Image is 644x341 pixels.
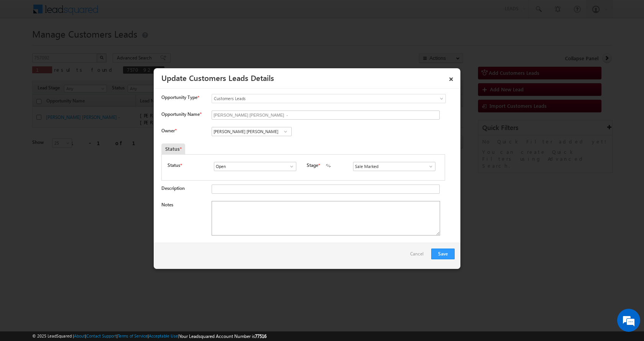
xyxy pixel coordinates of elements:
[40,40,129,50] div: Chat with us now
[212,94,446,103] a: Customers Leads
[214,162,296,171] input: Type to Search
[161,202,173,208] label: Notes
[74,333,85,338] a: About
[212,95,414,102] span: Customers Leads
[161,94,197,101] span: Opportunity Type
[445,71,458,84] a: ×
[13,40,32,50] img: d_60004797649_company_0_60004797649
[10,71,140,230] textarea: Type your message and hit 'Enter'
[118,333,148,338] a: Terms of Service
[168,162,180,169] label: Status
[161,143,185,154] div: Status
[431,249,455,259] button: Save
[32,333,266,340] span: © 2025 LeadSquared | | | | |
[410,249,427,263] a: Cancel
[126,4,144,22] div: Minimize live chat window
[281,128,290,135] a: Show All Items
[104,236,139,247] em: Start Chat
[212,127,292,136] input: Type to Search
[161,111,201,117] label: Opportunity Name
[353,162,435,171] input: Type to Search
[424,163,434,170] a: Show All Items
[285,163,294,170] a: Show All Items
[149,333,178,338] a: Acceptable Use
[161,185,185,191] label: Description
[161,72,274,83] a: Update Customers Leads Details
[255,333,266,339] span: 77516
[307,162,318,169] label: Stage
[161,128,176,133] label: Owner
[179,333,266,339] span: Your Leadsquared Account Number is
[86,333,117,338] a: Contact Support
